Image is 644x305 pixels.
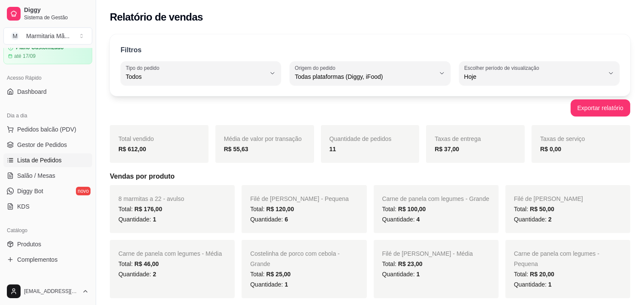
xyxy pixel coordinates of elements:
[250,271,290,278] span: Total:
[3,27,92,45] button: Select a team
[250,250,340,267] span: Costelinha de porco com cebola - Grande
[514,195,583,202] span: Filé de [PERSON_NAME]
[330,135,392,142] span: Quantidade de pedidos
[17,202,30,211] span: KDS
[284,216,288,223] span: 6
[17,87,47,96] span: Dashboard
[398,260,423,267] span: R$ 23,00
[118,146,146,152] strong: R$ 612,00
[118,271,156,278] span: Quantidade:
[459,61,620,85] button: Escolher período de visualizaçãoHoje
[3,3,92,24] a: DiggySistema de Gestão
[118,260,159,267] span: Total:
[514,250,599,267] span: Carne de panela com legumes - Pequena
[126,64,162,72] label: Tipo do pedido
[3,169,92,182] a: Salão / Mesas
[153,271,156,278] span: 2
[17,125,76,134] span: Pedidos balcão (PDV)
[110,10,203,24] h2: Relatório de vendas
[548,216,552,223] span: 2
[24,288,79,295] span: [EMAIL_ADDRESS][DOMAIN_NAME]
[118,135,154,142] span: Total vendido
[3,153,92,167] a: Lista de Pedidos
[295,72,435,81] span: Todas plataformas (Diggy, iFood)
[17,156,62,164] span: Lista de Pedidos
[118,195,184,202] span: 8 marmitas a 22 - avulso
[3,184,92,198] a: Diggy Botnovo
[3,40,92,64] a: Plano Customizadoaté 17/09
[3,109,92,123] div: Dia a dia
[26,32,70,40] div: Marmitaria Mã ...
[250,195,349,202] span: Filé de [PERSON_NAME] - Pequena
[464,64,542,72] label: Escolher período de visualização
[17,255,57,264] span: Complementos
[435,135,481,142] span: Taxas de entrega
[571,99,630,117] button: Exportar relatório
[17,141,67,149] span: Gestor de Pedidos
[266,206,294,212] span: R$ 120,00
[514,206,554,212] span: Total:
[3,237,92,251] a: Produtos
[382,206,426,212] span: Total:
[224,135,302,142] span: Média de valor por transação
[435,146,459,152] strong: R$ 37,00
[3,138,92,152] a: Gestor de Pedidos
[284,281,288,288] span: 1
[16,45,63,51] article: Plano Customizado
[250,216,288,223] span: Quantidade:
[3,224,92,237] div: Catálogo
[266,271,291,278] span: R$ 25,00
[250,206,294,212] span: Total:
[3,71,92,85] div: Acesso Rápido
[382,195,490,202] span: Carne de panela com legumes - Grande
[3,200,92,213] a: KDS
[398,206,426,212] span: R$ 100,00
[126,72,266,81] span: Todos
[224,146,248,152] strong: R$ 55,63
[382,271,420,278] span: Quantidade:
[24,6,89,14] span: Diggy
[417,271,420,278] span: 1
[134,206,162,212] span: R$ 176,00
[134,260,159,267] span: R$ 46,00
[121,61,281,85] button: Tipo do pedidoTodos
[24,14,89,21] span: Sistema de Gestão
[153,216,156,223] span: 1
[118,206,162,212] span: Total:
[14,53,36,60] article: até 17/09
[121,45,142,55] p: Filtros
[17,240,41,248] span: Produtos
[17,171,55,180] span: Salão / Mesas
[514,271,554,278] span: Total:
[540,135,585,142] span: Taxas de serviço
[382,260,423,267] span: Total:
[118,250,222,257] span: Carne de panela com legumes - Média
[11,32,19,40] span: M
[530,206,554,212] span: R$ 50,00
[464,72,604,81] span: Hoje
[382,216,420,223] span: Quantidade:
[110,171,630,182] h5: Vendas por produto
[514,281,552,288] span: Quantidade:
[330,146,336,152] strong: 11
[540,146,561,152] strong: R$ 0,00
[3,123,92,136] button: Pedidos balcão (PDV)
[3,85,92,99] a: Dashboard
[3,281,92,302] button: [EMAIL_ADDRESS][DOMAIN_NAME]
[3,253,92,266] a: Complementos
[530,271,554,278] span: R$ 20,00
[417,216,420,223] span: 4
[17,187,43,195] span: Diggy Bot
[250,281,288,288] span: Quantidade:
[295,64,338,72] label: Origem do pedido
[118,216,156,223] span: Quantidade:
[290,61,450,85] button: Origem do pedidoTodas plataformas (Diggy, iFood)
[382,250,473,257] span: Filé de [PERSON_NAME] - Média
[548,281,552,288] span: 1
[514,216,552,223] span: Quantidade:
